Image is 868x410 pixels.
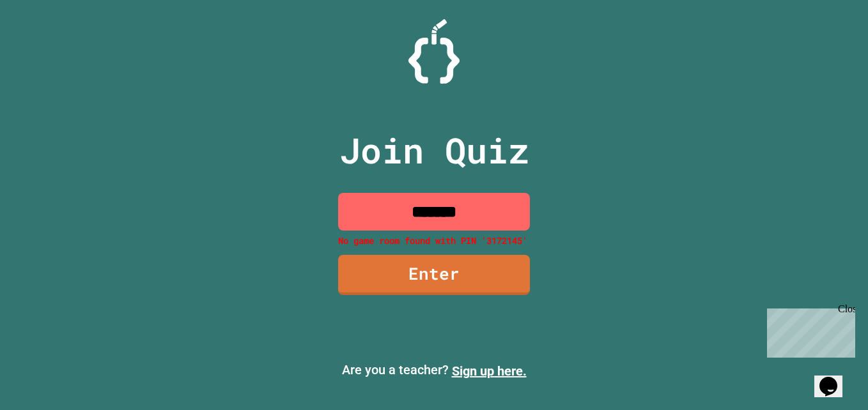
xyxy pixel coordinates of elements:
[452,363,527,379] a: Sign up here.
[339,124,529,177] p: Join Quiz
[10,360,858,381] p: Are you a teacher?
[408,19,460,84] img: Logo.svg
[338,255,530,295] a: Enter
[338,234,530,247] p: No game room found with PIN '3172145'
[762,303,855,358] iframe: chat widget
[814,359,855,397] iframe: chat widget
[5,5,88,81] div: Chat with us now!Close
